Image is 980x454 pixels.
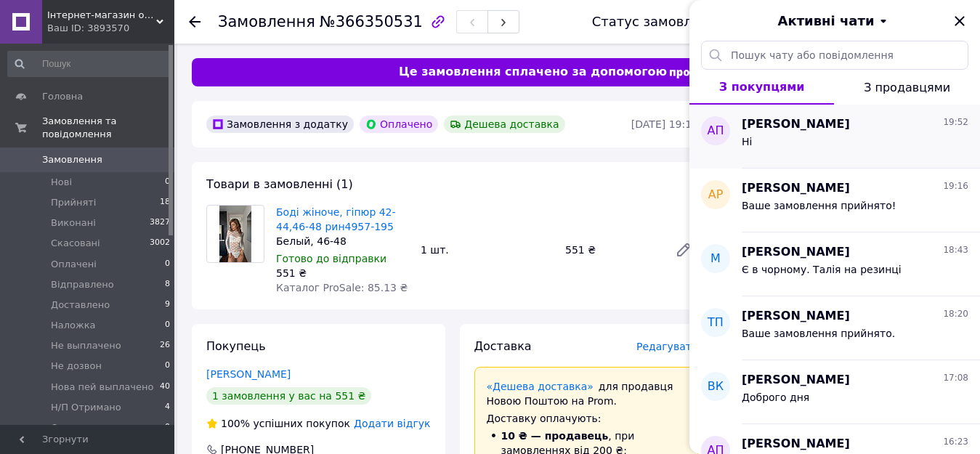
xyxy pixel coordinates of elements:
span: Прийняті [51,196,96,209]
span: №366350531 [320,13,423,31]
div: успішних покупок [206,416,350,431]
span: Головна [42,90,83,103]
span: 18:43 [943,244,968,256]
a: Редагувати [669,235,698,264]
span: Активні чати [777,12,874,31]
button: З покупцями [689,70,834,105]
span: АР [708,187,724,203]
span: Ні [742,136,752,147]
button: Закрити [951,12,968,30]
span: 16:23 [943,436,968,448]
div: Ваш ID: 3893570 [47,22,174,35]
span: 0 [165,176,170,189]
span: ВК [708,378,724,395]
span: Ваше замовлення прийнято. [742,328,895,339]
span: Товари в замовленні (1) [206,177,353,191]
span: Наложка [51,319,96,332]
span: З продавцями [864,81,950,94]
div: 1 замовлення у вас на 551 ₴ [206,387,371,405]
div: Повернутися назад [189,15,201,29]
span: 0 [165,319,170,332]
span: тп [708,315,724,331]
button: М[PERSON_NAME]18:43Є в чорному. Талія на резинці [689,232,980,296]
span: Каталог ProSale: 85.13 ₴ [276,282,408,293]
span: 0 [165,421,170,434]
span: 18 [160,196,170,209]
span: 8 [165,278,170,291]
a: «Дешева доставка» [487,381,594,392]
span: 3002 [150,237,170,250]
span: 100% [221,418,250,429]
span: Доставлено [51,299,110,312]
div: 551 ₴ [276,266,409,280]
div: Статус замовлення [592,15,726,29]
span: 19:16 [943,180,968,192]
span: 0 [165,360,170,373]
button: Активні чати [730,12,939,31]
span: [PERSON_NAME] [742,180,850,197]
span: 4 [165,401,170,414]
span: 0 [165,258,170,271]
span: Оплачені [51,258,97,271]
span: Інтернет-магазин одягу «Richie» [47,9,156,22]
span: 26 [160,339,170,352]
span: Редагувати [636,341,698,352]
span: Це замовлення сплачено за допомогою [399,64,667,81]
span: [PERSON_NAME] [742,244,850,261]
span: [PERSON_NAME] [742,308,850,325]
span: Доброго дня [742,392,809,403]
time: [DATE] 19:12 [631,118,698,130]
span: Є в чорному. Талія на резинці [742,264,902,275]
span: Замовлення [42,153,102,166]
span: [PERSON_NAME] [742,372,850,389]
div: Белый, 46-48 [276,234,409,248]
div: Доставку оплачують: [487,411,687,426]
span: Замовлення та повідомлення [42,115,174,141]
button: ВК[PERSON_NAME]17:08Доброго дня [689,360,980,424]
span: Ваше замовлення прийнято! [742,200,896,211]
span: [PERSON_NAME] [742,116,850,133]
span: Замовлення [218,13,315,31]
input: Пошук [7,51,171,77]
span: 3827 [150,216,170,230]
span: Нова пей выплачено [51,381,153,394]
span: Скасовані [51,237,100,250]
span: З покупцями [719,80,805,94]
span: Не дозвон [51,360,102,373]
button: АР[PERSON_NAME]19:16Ваше замовлення прийнято! [689,169,980,232]
button: АП[PERSON_NAME]19:52Ні [689,105,980,169]
span: Покупець [206,339,266,353]
div: 551 ₴ [559,240,663,260]
div: Замовлення з додатку [206,115,354,133]
div: для продавця Новою Поштою на Prom. [487,379,687,408]
span: Відправлено [51,278,114,291]
span: 10 ₴ — продавець [501,430,609,442]
a: [PERSON_NAME] [206,368,291,380]
div: Дешева доставка [444,115,564,133]
span: 9 [165,299,170,312]
a: Боді жіноче, гіпюр 42-44,46-48 рин4957-195 [276,206,396,232]
span: М [710,251,721,267]
span: Не выплачено [51,339,121,352]
div: 1 шт. [415,240,559,260]
span: [PERSON_NAME] [742,436,850,453]
img: Боді жіноче, гіпюр 42-44,46-48 рин4957-195 [219,206,252,262]
span: Виконані [51,216,96,230]
span: Додати відгук [354,418,430,429]
span: 40 [160,381,170,394]
span: Н/П Отримано [51,401,121,414]
div: Оплачено [360,115,438,133]
span: Доставка [474,339,532,353]
span: 19:52 [943,116,968,129]
input: Пошук чату або повідомлення [701,41,968,70]
button: тп[PERSON_NAME]18:20Ваше замовлення прийнято. [689,296,980,360]
span: 17:08 [943,372,968,384]
span: АП [708,123,724,139]
span: Ожидаем оплату [51,421,136,434]
span: Нові [51,176,72,189]
span: 18:20 [943,308,968,320]
span: Готово до відправки [276,253,386,264]
button: З продавцями [834,70,980,105]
